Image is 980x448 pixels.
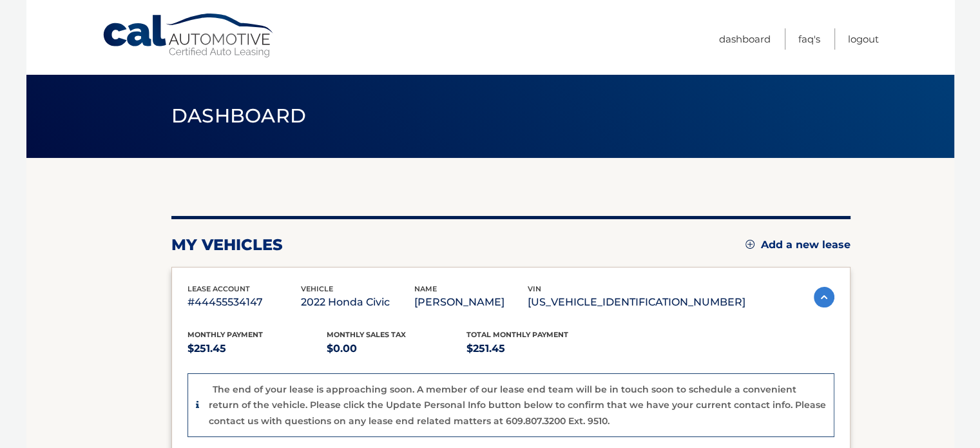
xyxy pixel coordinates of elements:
p: $251.45 [466,340,606,358]
a: Add a new lease [745,239,850,251]
p: [PERSON_NAME] [414,293,528,311]
span: vehicle [301,284,333,293]
span: vin [528,284,541,293]
p: The end of your lease is approaching soon. A member of our lease end team will be in touch soon t... [209,384,826,427]
a: FAQ's [798,28,820,50]
p: 2022 Honda Civic [301,293,414,311]
span: Monthly sales Tax [327,330,406,339]
a: Dashboard [719,28,771,50]
h2: my vehicles [171,235,283,255]
a: Logout [848,28,879,50]
p: $251.45 [187,340,327,358]
img: accordion-active.svg [814,287,834,307]
p: #44455534147 [187,293,301,311]
p: [US_VEHICLE_IDENTIFICATION_NUMBER] [528,293,745,311]
span: Total Monthly Payment [466,330,568,339]
span: Monthly Payment [187,330,263,339]
span: Dashboard [171,104,307,128]
a: Cal Automotive [102,13,276,59]
span: lease account [187,284,250,293]
img: add.svg [745,240,754,249]
span: name [414,284,437,293]
p: $0.00 [327,340,466,358]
